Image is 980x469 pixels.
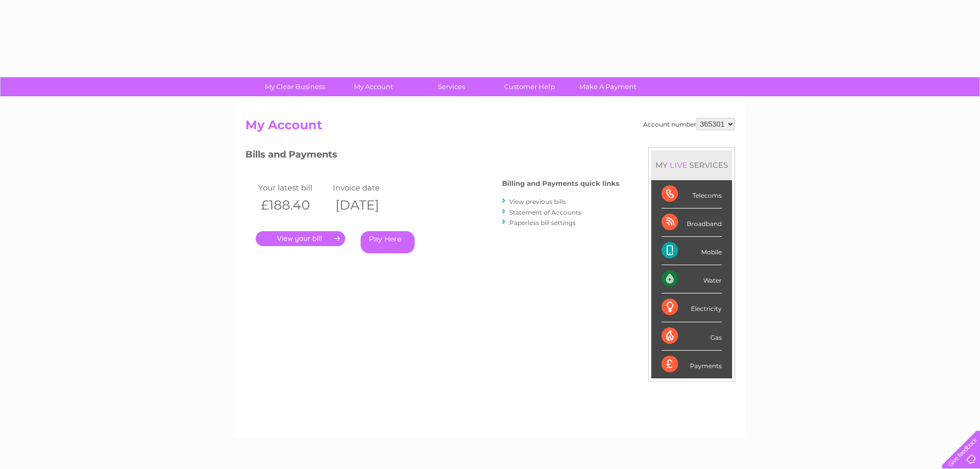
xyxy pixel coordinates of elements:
div: Water [662,265,722,293]
div: Telecoms [662,180,722,209]
a: View previous bills [509,198,566,205]
div: Account number [643,118,735,130]
a: Services [409,77,494,96]
h2: My Account [245,118,735,137]
a: Customer Help [487,77,572,96]
h4: Billing and Payments quick links [502,180,619,187]
div: Payments [662,351,722,378]
th: £188.40 [256,195,330,216]
div: Electricity [662,293,722,322]
div: Gas [662,322,722,351]
a: Paperless bill settings [509,219,576,227]
a: My Account [331,77,416,96]
h3: Bills and Payments [245,147,619,165]
td: Invoice date [330,181,405,195]
div: LIVE [668,160,689,170]
a: Statement of Accounts [509,209,581,216]
div: MY SERVICES [651,150,732,180]
div: Broadband [662,209,722,237]
a: Pay Here [361,231,415,253]
a: My Clear Business [253,77,337,96]
td: Your latest bill [256,181,330,195]
div: Mobile [662,237,722,265]
a: . [256,231,345,246]
a: Make A Payment [565,77,650,96]
th: [DATE] [330,195,405,216]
